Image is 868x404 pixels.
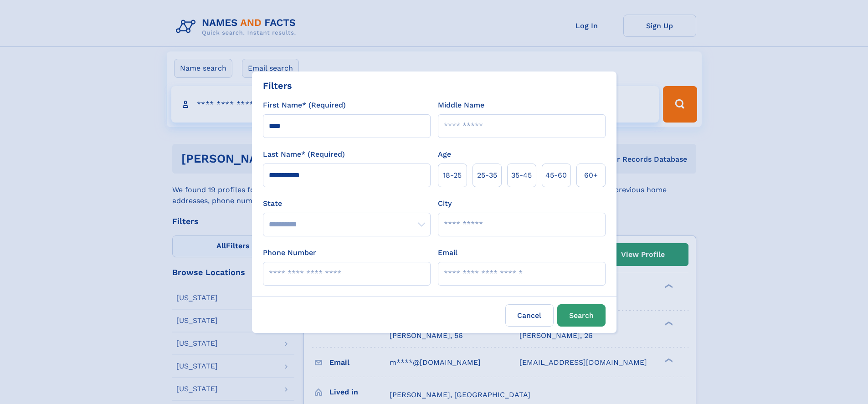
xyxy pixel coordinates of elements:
[511,170,532,181] span: 35‑45
[263,100,346,111] label: First Name* (Required)
[557,304,606,327] button: Search
[477,170,497,181] span: 25‑35
[584,170,598,181] span: 60+
[438,149,451,160] label: Age
[438,198,452,209] label: City
[505,304,554,327] label: Cancel
[545,170,567,181] span: 45‑60
[263,198,431,209] label: State
[263,247,316,258] label: Phone Number
[443,170,462,181] span: 18‑25
[263,149,345,160] label: Last Name* (Required)
[438,247,457,258] label: Email
[263,79,292,92] div: Filters
[438,100,484,111] label: Middle Name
